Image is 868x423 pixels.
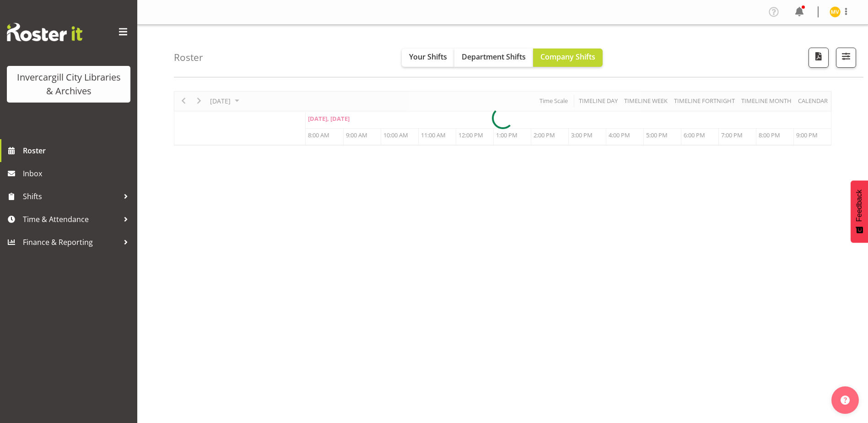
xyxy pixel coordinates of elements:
[174,52,203,63] h4: Roster
[454,49,533,67] button: Department Shifts
[23,212,119,226] span: Time & Attendance
[409,52,447,62] span: Your Shifts
[462,52,526,62] span: Department Shifts
[402,49,454,67] button: Your Shifts
[540,52,595,62] span: Company Shifts
[533,49,603,67] button: Company Shifts
[16,70,121,98] div: Invercargill City Libraries & Archives
[851,180,868,243] button: Feedback - Show survey
[23,235,119,249] span: Finance & Reporting
[23,190,119,203] span: Shifts
[23,167,133,180] span: Inbox
[830,6,841,17] img: marion-van-voornveld11681.jpg
[841,396,850,405] img: help-xxl-2.png
[809,48,829,68] button: Download a PDF of the roster for the current day
[7,23,82,41] img: Rosterit website logo
[836,48,856,68] button: Filter Shifts
[23,144,133,157] span: Roster
[855,190,863,222] span: Feedback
